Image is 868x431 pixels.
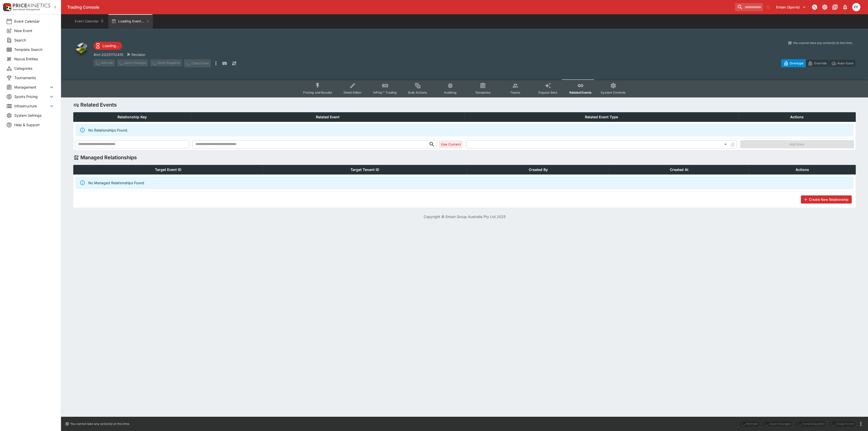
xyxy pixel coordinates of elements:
[88,125,128,135] div: No Relationships Found.
[408,91,427,94] span: Bulk Actions
[837,61,854,66] p: Auto-Save
[14,37,55,43] span: Search
[373,91,397,94] span: InPlay™ Trading
[781,59,856,67] div: Start From
[72,14,107,28] button: Event Calendar
[439,140,463,148] button: Use Current
[790,61,803,66] p: Overtype
[61,214,868,219] p: Copyright © Entain Group Australia Pty Ltd 2025
[88,178,144,188] div: No Managed Relationships Found
[67,5,733,10] div: Trading Console
[14,75,55,80] span: Tournaments
[749,165,856,174] th: Actions
[14,28,55,33] span: New Event
[820,3,829,12] button: Toggle light/dark mode
[738,112,856,122] th: Actions
[781,59,806,67] button: Overtype
[131,52,145,57] p: Revision
[263,165,467,174] th: Target Tenant ID
[344,91,362,94] span: Detail Editor
[465,112,739,122] th: Related Event Type
[510,91,520,94] span: Teams
[299,79,630,97] div: Event type filters
[14,66,55,71] span: Categories
[814,61,827,66] p: Override
[793,41,853,45] p: You cannot take any action(s) at this time.
[475,91,491,94] span: Templates
[13,4,50,7] img: PriceKinetics
[13,8,40,11] img: Sportsbook Management
[14,19,55,24] span: Event Calendar
[609,165,749,174] th: Created At
[73,165,263,174] th: Target Event ID
[764,3,772,11] button: No Bookmarks
[852,3,860,11] div: Peter Fairgrieve
[2,2,12,12] img: PriceKinetics Logo
[303,91,332,94] span: Pricing and Results
[851,2,862,13] button: Peter Fairgrieve
[102,43,119,48] p: Loading...
[829,59,856,67] button: Auto-Save
[73,112,191,122] th: Relationship Key
[830,3,840,12] button: Documentation
[14,103,49,109] span: Infrastructure
[467,165,609,174] th: Created By
[841,3,850,12] button: Notifications
[735,3,763,11] input: search
[810,3,819,12] button: NOT Connected to PK
[94,52,123,57] p: Copy To Clipboard
[14,56,55,62] span: Nexus Entities
[14,113,55,118] span: System Settings
[14,47,55,52] span: Template Search
[444,91,457,94] span: Auditing
[73,41,90,57] img: other.png
[191,112,465,122] th: Related Event
[805,59,829,67] button: Override
[14,94,49,99] span: Sports Pricing
[213,59,219,67] button: more
[538,91,557,94] span: Popular Bets
[14,84,49,90] span: Management
[569,91,592,94] span: Related Events
[14,122,55,127] span: Help & Support
[108,14,153,28] button: Loading Event...
[80,102,117,108] h4: Related Events
[801,195,852,204] button: Create New Relationship
[858,421,864,427] button: more
[773,3,809,11] button: Select Tenant
[70,422,130,426] p: You cannot take any action(s) at this time.
[601,91,626,94] span: System Controls
[80,154,137,161] h4: Managed Relationships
